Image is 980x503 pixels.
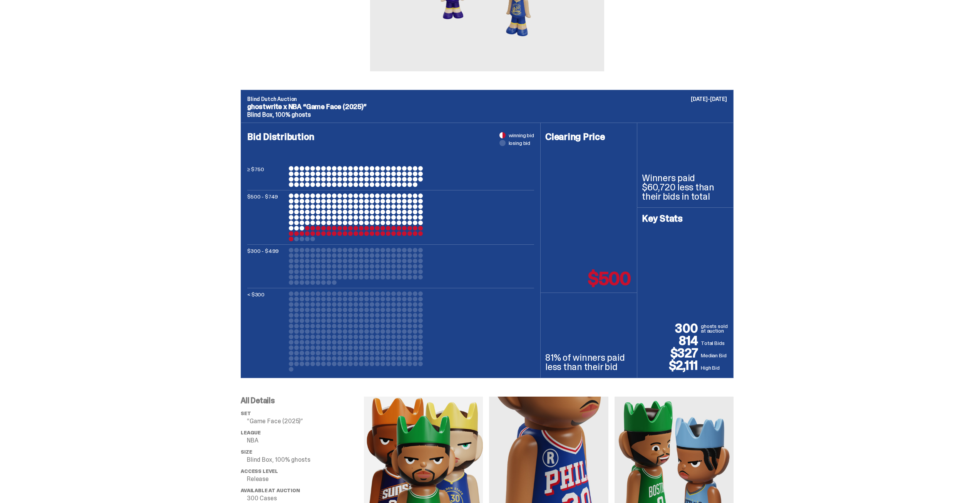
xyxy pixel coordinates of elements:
[275,111,310,119] span: 100% ghosts
[247,103,727,110] p: ghostwrite x NBA “Game Face (2025)”
[545,132,632,141] h4: Clearing Price
[247,476,364,482] p: Release
[642,335,701,347] p: 814
[241,468,278,474] span: Access Level
[701,364,729,372] p: High Bid
[241,487,300,494] span: Available at Auction
[247,248,286,285] p: $300 - $499
[247,111,274,119] span: Blind Box,
[642,214,729,223] h4: Key Stats
[247,418,364,424] p: “Game Face (2025)”
[247,166,286,187] p: ≥ $750
[241,449,252,455] span: Size
[247,132,534,166] h4: Bid Distribution
[588,269,631,288] p: $500
[247,96,727,102] p: Blind Dutch Auction
[247,291,286,372] p: < $300
[701,352,729,359] p: Median Bid
[642,173,729,201] p: Winners paid $60,720 less than their bids in total
[241,410,251,417] span: set
[642,359,701,372] p: $2,111
[642,347,701,359] p: $327
[247,457,364,463] p: Blind Box, 100% ghosts
[701,324,729,335] p: ghosts sold at auction
[509,140,531,146] span: losing bid
[701,339,729,347] p: Total Bids
[545,353,632,372] p: 81% of winners paid less than their bid
[241,429,261,436] span: League
[642,322,701,335] p: 300
[247,437,364,444] p: NBA
[241,397,364,404] p: All Details
[247,193,286,241] p: $500 - $749
[247,495,364,501] p: 300 Cases
[509,133,534,138] span: winning bid
[691,96,727,102] p: [DATE]-[DATE]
